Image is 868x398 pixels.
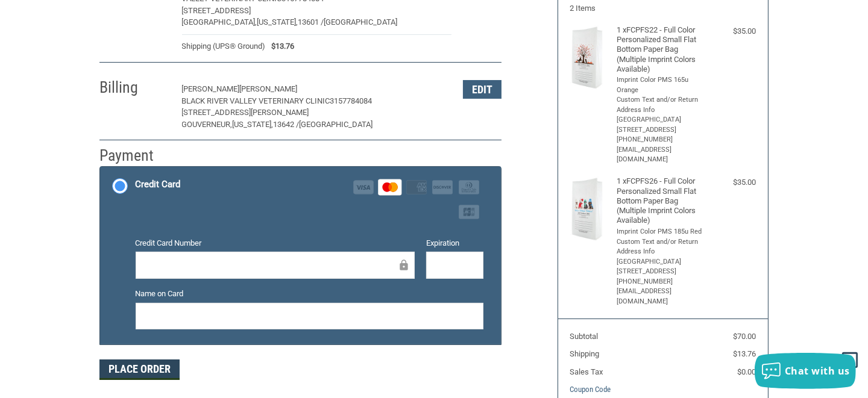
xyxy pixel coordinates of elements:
span: $13.76 [266,40,295,52]
h2: Payment [99,146,170,166]
span: [STREET_ADDRESS] [182,6,251,15]
button: Chat with us [755,353,856,389]
button: Edit [463,80,502,99]
h4: 1 x FCPFS26 - Full Color Personalized Small Flat Bottom Paper Bag (Multiple Imprint Colors Availa... [617,176,707,225]
span: [US_STATE], [233,120,274,129]
span: 3157784084 [330,96,373,105]
li: Imprint Color PMS 185u Red [617,227,707,237]
span: $70.00 [734,332,756,341]
li: Custom Text and/or Return Address Info [GEOGRAPHIC_DATA] [STREET_ADDRESS] [PHONE_NUMBER] [EMAIL_A... [617,95,707,165]
div: $35.00 [709,25,756,37]
span: Subtotal [570,332,599,341]
span: 13601 / [298,17,324,26]
div: $35.00 [709,176,756,188]
button: Place Order [99,359,180,380]
label: Name on Card [136,288,483,300]
span: Shipping [570,349,600,358]
h2: Billing [99,78,170,98]
label: Credit Card Number [136,237,415,249]
span: [GEOGRAPHIC_DATA] [300,120,373,129]
span: Shipping (UPS® Ground) [182,40,266,52]
span: Sales Tax [570,367,603,376]
span: [US_STATE], [257,17,298,26]
span: [STREET_ADDRESS][PERSON_NAME] [182,108,309,117]
label: Expiration [426,237,483,249]
span: [PERSON_NAME] [182,84,240,93]
span: [PERSON_NAME] [240,84,298,93]
span: 13642 / [274,120,300,129]
h3: 2 Items [570,4,756,13]
span: Chat with us [785,364,850,378]
a: Coupon Code [570,385,611,394]
li: Custom Text and/or Return Address Info [GEOGRAPHIC_DATA] [STREET_ADDRESS] [PHONE_NUMBER] [EMAIL_A... [617,237,707,307]
li: Imprint Color PMS 165u Orange [617,75,707,95]
span: $0.00 [738,367,756,376]
span: [GEOGRAPHIC_DATA] [324,17,398,26]
span: [GEOGRAPHIC_DATA], [182,17,257,26]
span: Gouverneur, [182,120,233,129]
span: $13.76 [734,349,756,358]
h4: 1 x FCPFS22 - Full Color Personalized Small Flat Bottom Paper Bag (Multiple Imprint Colors Availa... [617,25,707,74]
span: Black River Valley Veterinary Clinic [182,96,330,105]
div: Credit Card [136,175,181,194]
